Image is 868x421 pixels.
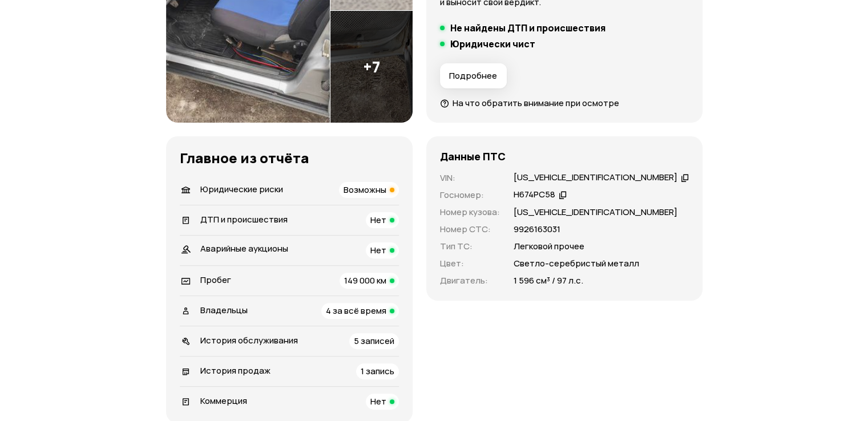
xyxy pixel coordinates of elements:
[440,240,500,253] p: Тип ТС :
[370,395,386,407] span: Нет
[514,257,639,270] p: Светло-серебристый металл
[440,172,500,184] p: VIN :
[200,365,271,377] span: История продаж
[440,223,500,236] p: Номер СТС :
[361,365,394,377] span: 1 запись
[354,335,394,347] span: 5 записей
[514,172,677,184] div: [US_VEHICLE_IDENTIFICATION_NUMBER]
[514,223,560,236] p: 9926163031
[440,206,500,218] p: Номер кузова :
[514,274,583,287] p: 1 596 см³ / 97 л.с.
[344,184,386,196] span: Возможны
[514,189,555,201] div: Н674РС58
[344,274,386,286] span: 149 000 км
[200,395,247,407] span: Коммерция
[450,38,535,50] h5: Юридически чист
[450,22,605,34] h5: Не найдены ДТП и происшествия
[326,305,386,317] span: 4 за всё время
[440,274,500,287] p: Двигатель :
[440,150,506,163] h4: Данные ПТС
[370,214,386,226] span: Нет
[180,150,399,166] h3: Главное из отчёта
[200,274,231,286] span: Пробег
[200,213,288,225] span: ДТП и происшествия
[200,304,248,316] span: Владельцы
[514,240,584,253] p: Легковой прочее
[200,242,288,254] span: Аварийные аукционы
[449,70,497,82] span: Подробнее
[440,97,619,109] a: На что обратить внимание при осмотре
[200,334,298,346] span: История обслуживания
[370,244,386,256] span: Нет
[440,189,500,201] p: Госномер :
[440,63,507,88] button: Подробнее
[440,257,500,270] p: Цвет :
[514,206,677,218] p: [US_VEHICLE_IDENTIFICATION_NUMBER]
[200,183,283,195] span: Юридические риски
[453,97,619,109] span: На что обратить внимание при осмотре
